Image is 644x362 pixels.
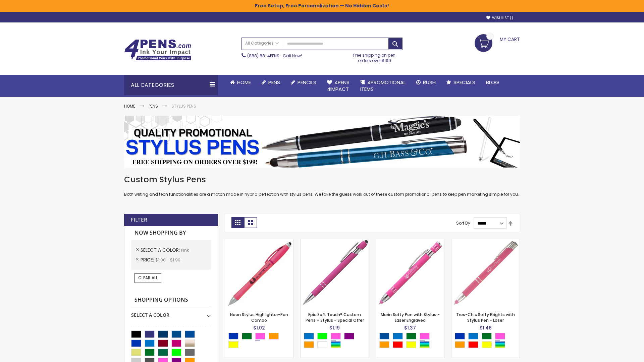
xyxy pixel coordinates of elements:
[456,220,470,226] label: Sort By
[420,333,430,340] div: Pink
[393,333,403,340] div: Blue Light
[381,312,440,323] a: Marin Softy Pen with Stylus - Laser Engraved
[451,239,520,307] img: Tres-Chic Softy Brights with Stylus Pen - Laser-Pink
[171,103,196,109] strong: Stylus Pens
[225,239,293,307] img: Neon Stylus Highlighter-Pen Combo-Pink
[155,257,180,263] span: $1.00 - $1.99
[346,50,403,63] div: Free shipping on pen orders over $199
[304,333,314,340] div: Blue Light
[131,216,147,224] strong: Filter
[317,333,327,340] div: Lime Green
[149,103,158,109] a: Pens
[181,247,189,253] span: Pink
[141,247,181,253] span: Select A Color
[298,79,316,86] span: Pencils
[245,41,279,46] span: All Categories
[393,341,403,348] div: Red
[247,53,279,59] a: (888) 88-4PENS
[141,256,155,263] span: Price
[404,324,416,331] span: $1.37
[269,333,279,340] div: Orange
[228,333,293,350] div: Select A Color
[480,324,492,331] span: $1.46
[406,333,416,340] div: Green
[317,341,327,348] div: White
[301,239,369,307] img: 4P-MS8B-Pink
[486,15,513,20] a: Wishlist
[131,307,211,318] div: Select A Color
[306,312,364,323] a: Epic Soft Touch® Custom Pens + Stylus - Special Offer
[304,333,369,350] div: Select A Color
[482,341,492,348] div: Yellow
[456,312,515,323] a: Tres-Chic Softy Brights with Stylus Pen - Laser
[482,333,492,340] div: Green
[376,239,444,307] img: Marin Softy Pen with Stylus - Laser Engraved-Pink
[285,75,322,90] a: Pencils
[411,75,441,90] a: Rush
[455,333,465,340] div: Blue
[228,333,238,340] div: Blue
[124,103,135,109] a: Home
[420,341,430,348] div: Assorted
[322,75,355,97] a: 4Pens4impact
[455,341,465,348] div: Orange
[331,341,341,348] div: Assorted
[376,239,444,244] a: Marin Softy Pen with Stylus - Laser Engraved-Pink
[124,174,520,185] h1: Custom Stylus Pens
[344,333,354,340] div: Purple
[131,293,211,307] strong: Shopping Options
[468,341,478,348] div: Red
[124,75,218,95] div: All Categories
[242,333,252,340] div: Green
[331,333,341,340] div: Pink
[355,75,411,97] a: 4PROMOTIONALITEMS
[124,116,520,168] img: Stylus Pens
[329,324,340,331] span: $1.19
[242,38,282,49] a: All Categories
[301,239,369,244] a: 4P-MS8B-Pink
[453,79,475,86] span: Specials
[253,324,265,331] span: $1.02
[124,39,191,61] img: 4Pens Custom Pens and Promotional Products
[225,75,256,90] a: Home
[379,333,389,340] div: Dark Blue
[327,79,350,93] span: 4Pens 4impact
[230,312,288,323] a: Neon Stylus Highlighter-Pen Combo
[228,341,238,348] div: Yellow
[138,275,158,281] span: Clear All
[231,217,244,228] strong: Grid
[124,174,520,197] div: Both writing and tech functionalities are a match made in hybrid perfection with stylus pens. We ...
[225,239,293,244] a: Neon Stylus Highlighter-Pen Combo-Pink
[406,341,416,348] div: Yellow
[468,333,478,340] div: Blue Light
[268,79,280,86] span: Pens
[135,273,161,283] a: Clear All
[247,53,302,59] span: - Call Now!
[455,333,520,350] div: Select A Color
[486,79,499,86] span: Blog
[379,333,444,350] div: Select A Color
[256,75,285,90] a: Pens
[451,239,520,244] a: Tres-Chic Softy Brights with Stylus Pen - Laser-Pink
[131,226,211,240] strong: Now Shopping by
[379,341,389,348] div: Orange
[481,75,504,90] a: Blog
[441,75,481,90] a: Specials
[495,341,505,348] div: Assorted
[360,79,406,93] span: 4PROMOTIONAL ITEMS
[423,79,436,86] span: Rush
[495,333,505,340] div: Pink
[304,341,314,348] div: Orange
[255,333,265,340] div: Pink
[237,79,251,86] span: Home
